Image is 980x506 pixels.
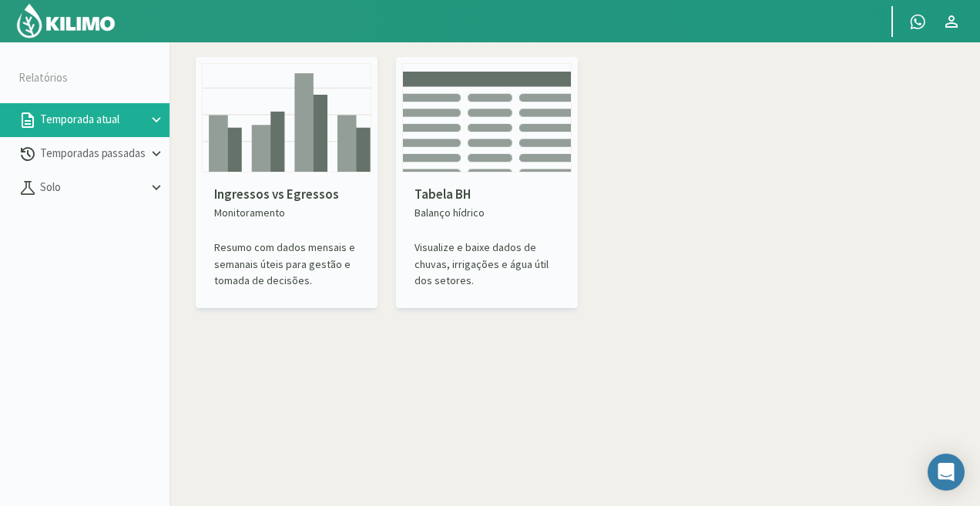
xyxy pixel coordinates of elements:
p: Ingressos vs Egressos [214,185,359,205]
p: Visualize e baixe dados de chuvas, irrigações e água útil dos setores. [414,240,559,289]
kil-reports-card: in-progress-season-summary.DYNAMIC_CHART_CARD.TITLE [196,57,378,308]
kil-reports-card: in-progress-season-summary.HYDRIC_BALANCE_CHART_CARD.TITLE [396,57,578,308]
p: Monitoramento [214,205,359,221]
p: Balanço hídrico [414,205,559,221]
img: card thumbnail [202,63,371,173]
img: Kilimo [15,2,116,39]
p: Solo [37,179,148,196]
p: Temporada atual [37,111,148,129]
p: Resumo com dados mensais e semanais úteis para gestão e tomada de decisões. [214,240,359,289]
div: Open Intercom Messenger [928,454,965,491]
p: Temporadas passadas [37,145,148,163]
img: card thumbnail [402,63,572,173]
p: Tabela BH [414,185,559,205]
